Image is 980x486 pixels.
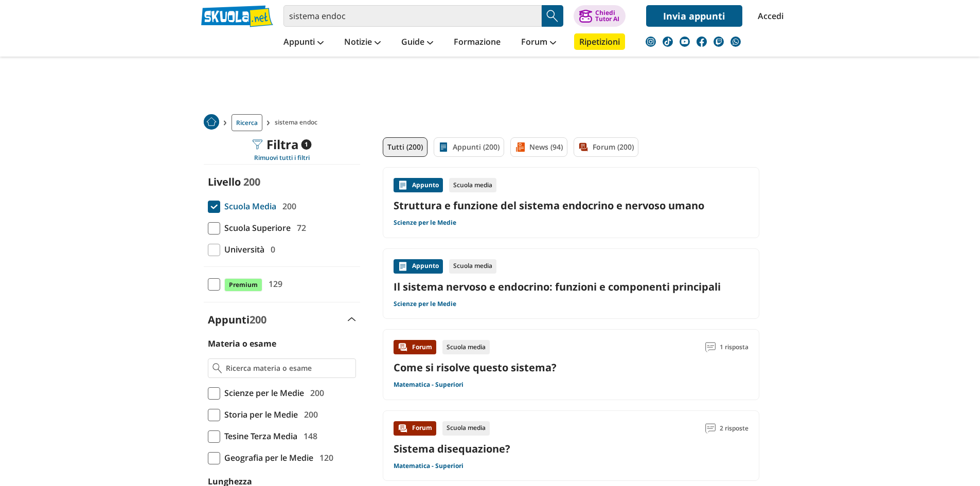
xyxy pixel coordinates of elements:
span: 0 [266,243,275,256]
span: 200 [300,408,318,421]
div: Scuola media [449,259,496,274]
input: Ricerca materia o esame [226,363,351,373]
img: Forum contenuto [398,423,408,434]
div: Rimuovi tutti i filtri [204,154,360,162]
div: Appunto [394,259,443,274]
span: 2 risposte [720,421,749,436]
img: instagram [646,37,656,47]
a: Guide [399,33,436,52]
img: News filtro contenuto [515,142,525,152]
a: Invia appunti [646,5,742,27]
a: Il sistema nervoso e endocrino: funzioni e componenti principali [394,280,749,294]
span: 200 [306,386,324,400]
a: Ripetizioni [574,33,625,50]
div: Scuola media [449,178,496,192]
span: Storia per le Medie [220,408,298,421]
a: Accedi [758,5,779,27]
span: Università [220,243,264,256]
span: 129 [264,277,282,291]
div: Forum [394,421,436,436]
a: Matematica - Superiori [394,381,464,389]
div: Forum [394,340,436,354]
span: 1 risposta [720,340,749,354]
img: Appunti contenuto [398,261,408,272]
img: Forum contenuto [398,342,408,352]
span: 200 [243,175,260,189]
img: Forum filtro contenuto [578,142,589,152]
button: ChiediTutor AI [574,5,626,27]
img: Appunti contenuto [398,180,408,190]
a: Tutti (200) [383,137,427,157]
img: Cerca appunti, riassunti o versioni [545,8,560,24]
span: sistema endoc [275,114,322,131]
a: Scienze per le Medie [394,300,456,308]
div: Chiedi Tutor AI [595,10,619,22]
a: Notizie [342,33,383,52]
span: Geografia per le Medie [220,451,313,464]
label: Livello [208,175,241,189]
img: tiktok [663,37,673,47]
a: Sistema disequazione? [394,442,510,456]
img: youtube [680,37,690,47]
a: Come si risolve questo sistema? [394,361,557,374]
a: Appunti [281,33,326,52]
a: Matematica - Superiori [394,462,464,470]
a: Struttura e funzione del sistema endocrino e nervoso umano [394,199,749,212]
div: Scuola media [442,421,490,436]
div: Appunto [394,178,443,192]
a: Formazione [451,33,503,52]
img: Filtra filtri mobile [252,139,262,150]
span: 148 [299,429,317,443]
a: Ricerca [231,114,262,131]
img: Appunti filtro contenuto [438,142,449,152]
label: Appunti [208,313,266,327]
div: Scuola media [442,340,490,354]
img: Apri e chiudi sezione [348,317,356,321]
img: Ricerca materia o esame [212,363,222,373]
a: Forum (200) [574,137,638,157]
label: Materia o esame [208,338,276,349]
a: Home [204,114,219,131]
img: Home [204,114,219,130]
span: Premium [224,278,262,292]
span: 120 [315,451,333,464]
span: Scuola Superiore [220,221,291,235]
span: 200 [278,200,296,213]
img: facebook [697,37,707,47]
img: twitch [714,37,724,47]
a: Forum [519,33,559,52]
span: 72 [293,221,306,235]
span: Scuola Media [220,200,276,213]
img: Commenti lettura [705,342,716,352]
a: Scienze per le Medie [394,219,456,227]
div: Filtra [252,137,311,152]
input: Cerca appunti, riassunti o versioni [283,5,542,27]
span: 200 [250,313,266,327]
a: News (94) [510,137,567,157]
span: Tesine Terza Media [220,429,297,443]
img: WhatsApp [730,37,741,47]
img: Commenti lettura [705,423,716,434]
button: Search Button [542,5,563,27]
span: Scienze per le Medie [220,386,304,400]
a: Appunti (200) [434,137,504,157]
span: 1 [301,139,311,150]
